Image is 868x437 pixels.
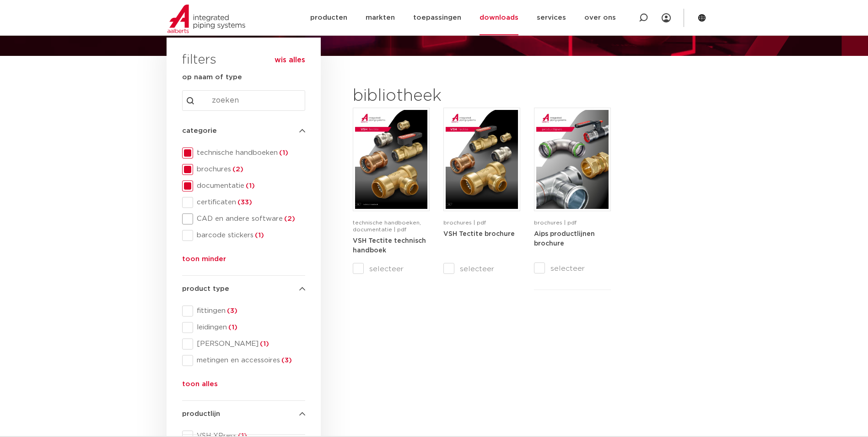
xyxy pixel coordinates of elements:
[193,148,305,158] span: technische handboeken
[259,340,269,347] span: (1)
[226,307,237,314] span: (3)
[278,149,288,156] span: (1)
[534,220,577,225] span: brochures | pdf
[231,166,243,173] span: (2)
[182,230,305,241] div: barcode stickers(1)
[182,254,226,268] button: toon minder
[353,85,516,107] h2: bibliotheek
[182,409,305,420] h4: productlijn
[193,339,305,349] span: [PERSON_NAME]
[193,356,305,365] span: metingen en accessoires
[182,197,305,208] div: certificaten(33)
[253,232,264,239] span: (1)
[193,306,305,316] span: fittingen
[443,220,486,225] span: brochures | pdf
[193,198,305,207] span: certificaten
[182,147,305,158] div: technische handboeken(1)
[227,324,237,331] span: (1)
[182,306,305,317] div: fittingen(3)
[182,126,305,137] h4: categorie
[353,220,421,232] span: technische handboeken, documentatie | pdf
[193,165,305,174] span: brochures
[182,339,305,350] div: [PERSON_NAME](1)
[193,323,305,332] span: leidingen
[244,182,255,189] span: (1)
[536,110,609,209] img: Aips-Product-lines_A4SuperHero-5010346-2024_1.1_NL-pdf.jpg
[355,110,427,209] img: VSH-Tectite_A4TM_5009376-2024-2.0_NL-pdf.jpg
[446,110,518,209] img: VSH-Tectite_A4Brochure_5007420-2021_1.0_NL-1-pdf.jpg
[236,199,252,206] span: (33)
[280,357,292,364] span: (3)
[182,284,305,295] h4: product type
[182,213,305,224] div: CAD en andere software(2)
[182,74,242,81] strong: op naam of type
[353,238,426,254] strong: VSH Tectite technisch handboek
[182,164,305,175] div: brochures(2)
[182,322,305,333] div: leidingen(1)
[534,263,611,274] label: selecteer
[193,214,305,224] span: CAD en andere software
[193,181,305,191] span: documentatie
[193,231,305,240] span: barcode stickers
[182,355,305,366] div: metingen en accessoires(3)
[353,263,430,274] label: selecteer
[443,230,515,237] a: VSH Tectite brochure
[534,230,595,247] a: Aips productlijnen brochure
[534,231,595,247] strong: Aips productlijnen brochure
[182,379,218,393] button: toon alles
[182,180,305,191] div: documentatie(1)
[182,49,216,71] h3: filters
[353,237,426,254] a: VSH Tectite technisch handboek
[275,55,305,65] button: wis alles
[443,231,515,237] strong: VSH Tectite brochure
[283,215,295,222] span: (2)
[443,263,520,274] label: selecteer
